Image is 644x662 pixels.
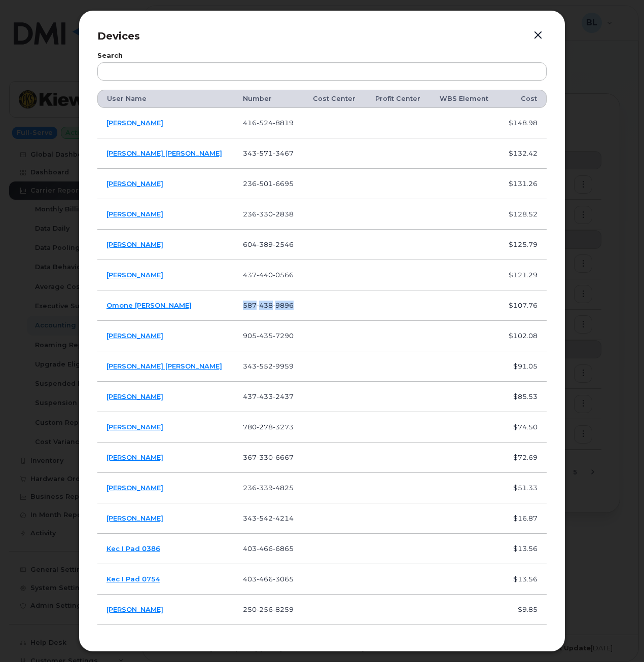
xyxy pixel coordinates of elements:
[498,230,547,260] td: $125.79
[243,210,294,218] span: 236
[273,301,294,309] span: 9896
[273,392,294,400] span: 2437
[498,260,547,290] td: $121.29
[273,423,294,431] span: 3273
[273,149,294,157] span: 3467
[106,362,222,370] a: [PERSON_NAME] [PERSON_NAME]
[257,179,273,188] span: 501
[498,169,547,199] td: $131.26
[243,240,294,248] span: 604
[243,332,294,340] span: 905
[106,301,192,309] a: Omone [PERSON_NAME]
[257,332,273,340] span: 435
[273,240,294,248] span: 2546
[273,271,294,279] span: 0566
[243,179,294,188] span: 236
[243,423,294,431] span: 780
[273,179,294,188] span: 6695
[498,290,547,321] td: $107.76
[257,149,273,157] span: 571
[498,443,547,473] td: $72.69
[243,362,294,370] span: 343
[257,301,273,309] span: 438
[257,392,273,400] span: 433
[498,412,547,443] td: $74.50
[273,362,294,370] span: 9959
[498,351,547,382] td: $91.05
[257,271,273,279] span: 440
[106,149,222,157] a: [PERSON_NAME] [PERSON_NAME]
[243,149,294,157] span: 343
[243,301,294,309] span: 587
[273,210,294,218] span: 2838
[498,321,547,351] td: $102.08
[600,618,636,654] iframe: Messenger Launcher
[498,138,547,169] td: $132.42
[257,423,273,431] span: 278
[273,332,294,340] span: 7290
[498,382,547,412] td: $85.53
[257,210,273,218] span: 330
[257,240,273,248] span: 389
[498,199,547,230] td: $128.52
[243,271,294,279] span: 437
[243,392,294,400] span: 437
[257,362,273,370] span: 552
